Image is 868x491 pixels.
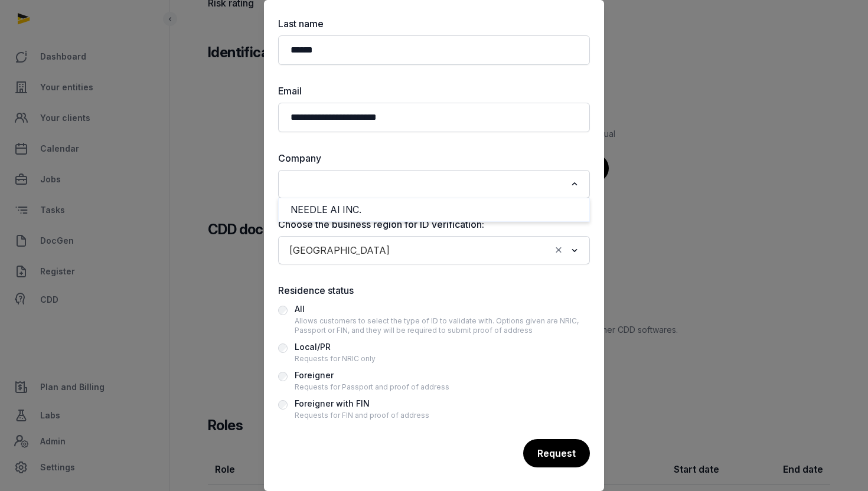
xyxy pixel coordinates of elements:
[295,397,429,411] div: Foreigner with FIN
[295,411,429,420] div: Requests for FIN and proof of address
[278,343,288,353] input: Local/PRRequests for NRIC only
[284,240,584,261] div: Search for option
[286,242,393,258] span: [GEOGRAPHIC_DATA]
[295,302,590,316] div: All
[553,242,564,258] button: Clear Selected
[278,84,590,98] label: Email
[295,382,449,392] div: Requests for Passport and proof of address
[295,354,376,364] div: Requests for NRIC only
[284,174,584,195] div: Search for option
[278,306,288,315] input: AllAllows customers to select the type of ID to validate with. Options given are NRIC, Passport o...
[278,400,288,410] input: Foreigner with FINRequests for FIN and proof of address
[278,283,590,297] label: Residence status
[523,439,590,467] div: Request
[278,217,590,231] label: Choose the business region for ID verification:
[285,176,566,192] input: Search for option
[278,372,288,381] input: ForeignerRequests for Passport and proof of address
[295,368,449,382] div: Foreigner
[278,17,590,31] label: Last name
[295,316,590,335] div: Allows customers to select the type of ID to validate with. Options given are NRIC, Passport or F...
[278,151,590,165] label: Company
[395,242,550,258] input: Search for option
[295,340,376,354] div: Local/PR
